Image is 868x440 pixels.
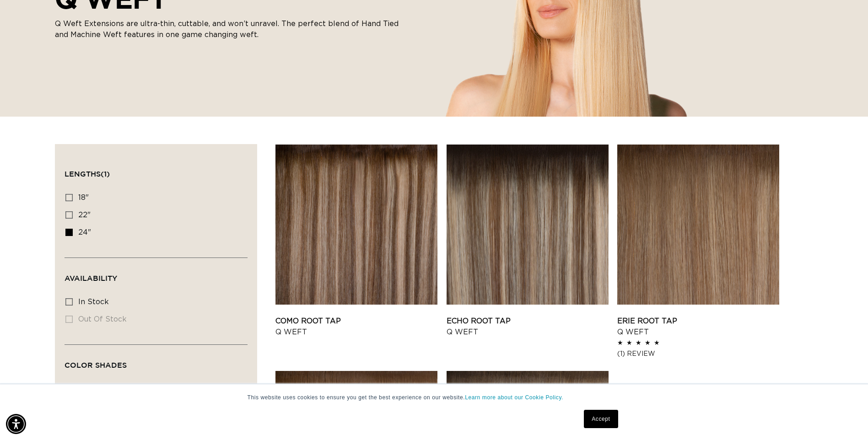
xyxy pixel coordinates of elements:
summary: Availability (0 selected) [65,258,248,291]
div: Accessibility Menu [6,414,26,434]
span: 22" [78,211,91,219]
span: 24" [78,229,91,236]
span: Lengths [65,170,110,178]
a: Learn more about our Cookie Policy. [465,394,563,401]
a: Echo Root Tap Q Weft [447,316,609,338]
a: Erie Root Tap Q Weft [617,316,779,338]
span: Color Shades [65,361,127,369]
span: (1) [101,170,110,178]
span: Availability [65,274,117,282]
iframe: Chat Widget [822,396,868,440]
p: Q Weft Extensions are ultra-thin, cuttable, and won’t unravel. The perfect blend of Hand Tied and... [55,18,403,40]
span: 18" [78,194,89,201]
summary: Lengths (1 selected) [65,154,248,187]
a: Como Root Tap Q Weft [275,316,437,338]
p: This website uses cookies to ensure you get the best experience on our website. [248,393,621,402]
span: In stock [78,298,109,306]
summary: Color Shades (0 selected) [65,345,248,378]
a: Accept [584,410,618,428]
